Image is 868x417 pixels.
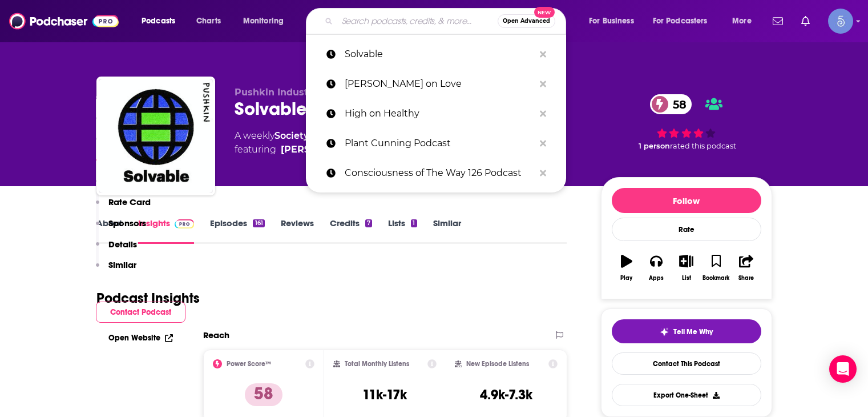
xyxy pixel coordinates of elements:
[612,384,761,406] button: Export One-Sheet
[345,69,534,99] p: Jillian on Love
[235,129,471,157] div: A weekly podcast
[330,218,372,244] a: Credits7
[317,8,577,34] div: Search podcasts, credits, & more...
[9,10,119,32] img: Podchaser - Follow, Share and Rate Podcasts
[612,247,641,288] button: Play
[797,11,814,31] a: Show notifications dropdown
[388,218,417,244] a: Lists1
[281,143,362,157] div: [PERSON_NAME]
[235,87,326,98] span: Pushkin Industries
[196,13,221,29] span: Charts
[281,218,314,244] a: Reviews
[365,219,372,227] div: 7
[306,158,566,188] a: Consciousness of The Way 126 Podcast
[227,360,271,368] h2: Power Score™
[682,275,691,282] div: List
[639,142,670,150] span: 1 person
[306,99,566,129] a: High on Healthy
[828,9,853,34] button: Show profile menu
[660,327,669,336] img: tell me why sparkle
[274,130,309,141] a: Society
[703,275,729,282] div: Bookmark
[108,218,146,228] p: Sponsors
[99,79,213,193] img: Solvable
[480,386,532,403] h3: 4.9k-7.3k
[306,69,566,99] a: [PERSON_NAME] on Love
[337,12,498,30] input: Search podcasts, credits, & more...
[724,12,766,30] button: open menu
[345,360,409,368] h2: Total Monthly Listens
[768,11,788,31] a: Show notifications dropdown
[670,142,736,150] span: rated this podcast
[108,259,136,270] p: Similar
[534,7,555,18] span: New
[649,275,664,282] div: Apps
[210,218,264,244] a: Episodes161
[245,383,282,406] p: 58
[345,39,534,69] p: Solvable
[96,259,136,280] button: Similar
[134,12,190,30] button: open menu
[653,13,708,29] span: For Podcasters
[601,87,772,158] div: 58 1 personrated this podcast
[581,12,648,30] button: open menu
[498,14,555,28] button: Open AdvancedNew
[701,247,731,288] button: Bookmark
[411,219,417,227] div: 1
[235,143,471,157] span: featuring
[466,360,529,368] h2: New Episode Listens
[671,247,701,288] button: List
[345,99,534,129] p: High on Healthy
[641,247,671,288] button: Apps
[620,275,632,282] div: Play
[673,327,713,336] span: Tell Me Why
[253,219,264,227] div: 161
[243,13,284,29] span: Monitoring
[829,355,857,383] div: Open Intercom Messenger
[96,302,185,323] button: Contact Podcast
[645,12,724,30] button: open menu
[589,13,634,29] span: For Business
[612,188,761,213] button: Follow
[661,94,692,114] span: 58
[650,94,692,114] a: 58
[738,275,754,282] div: Share
[235,12,298,30] button: open menu
[203,330,229,340] h2: Reach
[96,239,137,260] button: Details
[612,218,761,241] div: Rate
[732,13,752,29] span: More
[828,9,853,34] img: User Profile
[306,39,566,69] a: Solvable
[731,247,761,288] button: Share
[612,352,761,375] a: Contact This Podcast
[306,129,566,158] a: Plant Cunning Podcast
[96,218,146,239] button: Sponsors
[433,218,461,244] a: Similar
[142,13,175,29] span: Podcasts
[612,319,761,343] button: tell me why sparkleTell Me Why
[345,129,534,158] p: Plant Cunning Podcast
[108,239,137,250] p: Details
[189,12,228,30] a: Charts
[828,9,853,34] span: Logged in as Spiral5-G1
[362,386,407,403] h3: 11k-17k
[345,158,534,188] p: Consciousness of The Way 126 Podcast
[108,333,173,343] a: Open Website
[503,18,550,24] span: Open Advanced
